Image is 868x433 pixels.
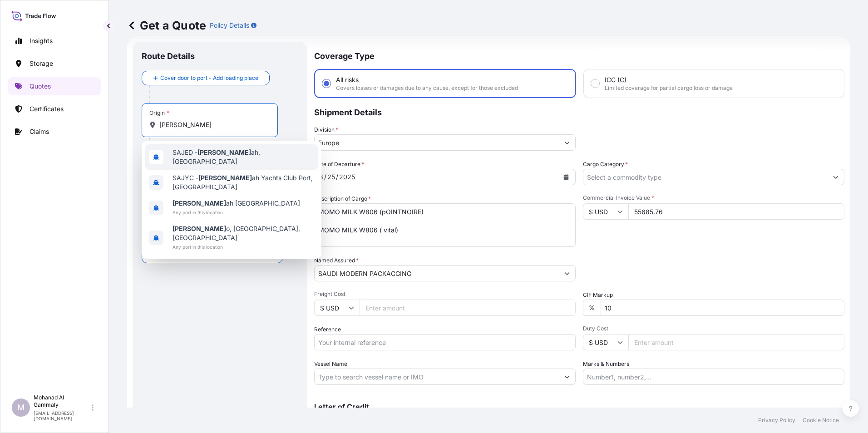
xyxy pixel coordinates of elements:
b: [PERSON_NAME] [198,174,252,182]
span: Freight Cost [314,290,576,298]
p: Letter of Credit [314,403,844,410]
span: Any port in this location [173,208,300,217]
p: Insights [30,36,53,45]
label: Marks & Numbers [583,359,629,369]
b: [PERSON_NAME] [173,225,226,232]
div: year, [338,172,356,182]
p: [EMAIL_ADDRESS][DOMAIN_NAME] [34,410,90,421]
p: Certificates [30,104,64,113]
input: Your internal reference [314,334,576,350]
label: Vessel Name [314,359,347,369]
span: Limited coverage for partial cargo loss or damage [605,84,733,92]
div: / [324,172,326,182]
div: Show suggestions [142,141,321,259]
p: Cookie Notice [803,417,839,424]
div: % [583,300,601,316]
b: [PERSON_NAME] [197,148,251,156]
input: Origin [159,120,266,129]
button: Calendar [559,170,573,184]
input: Type to search vessel name or IMO [315,369,559,385]
button: Show suggestions [559,265,575,281]
div: Origin [149,109,169,117]
div: / [336,172,338,182]
span: o, [GEOGRAPHIC_DATA], [GEOGRAPHIC_DATA] [173,224,314,242]
input: Full name [315,265,559,281]
label: Division [314,125,338,134]
label: Named Assured [314,256,359,265]
button: Show suggestions [828,169,844,185]
p: Storage [30,59,53,68]
input: Type to search division [315,134,559,151]
span: ah [GEOGRAPHIC_DATA] [173,199,300,208]
span: SAJED - ah, [GEOGRAPHIC_DATA] [173,148,314,166]
label: Description of Cargo [314,194,371,203]
b: [PERSON_NAME] [173,199,226,207]
span: Covers losses or damages due to any cause, except for those excluded [336,84,518,92]
input: Enter amount [360,300,576,316]
p: Shipment Details [314,98,844,125]
input: Enter amount [628,334,844,350]
span: M [17,403,25,412]
p: Quotes [30,82,51,91]
span: Any port in this location [173,242,314,251]
p: Route Details [142,51,195,62]
p: Claims [30,127,49,136]
input: Type amount [628,203,844,220]
div: day, [326,172,336,182]
label: Reference [314,325,341,334]
label: CIF Markup [583,290,613,300]
span: Cover door to port - Add loading place [160,74,258,83]
button: Show suggestions [559,369,575,385]
label: Cargo Category [583,160,628,169]
p: Mohanad Al Gammaly [34,394,90,408]
p: Policy Details [210,21,249,30]
p: Get a Quote [127,18,206,33]
p: Privacy Policy [758,417,795,424]
span: Duty Cost [583,325,844,332]
p: Coverage Type [314,42,844,69]
span: Date of Departure [314,160,364,169]
span: ICC (C) [605,75,626,84]
input: Enter percentage [601,300,844,316]
input: Number1, number2,... [583,369,844,385]
span: SAJYC - ah Yachts Club Port, [GEOGRAPHIC_DATA] [173,173,314,192]
button: Show suggestions [559,134,575,151]
span: Commercial Invoice Value [583,194,844,202]
input: Select a commodity type [583,169,828,185]
span: All risks [336,75,359,84]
